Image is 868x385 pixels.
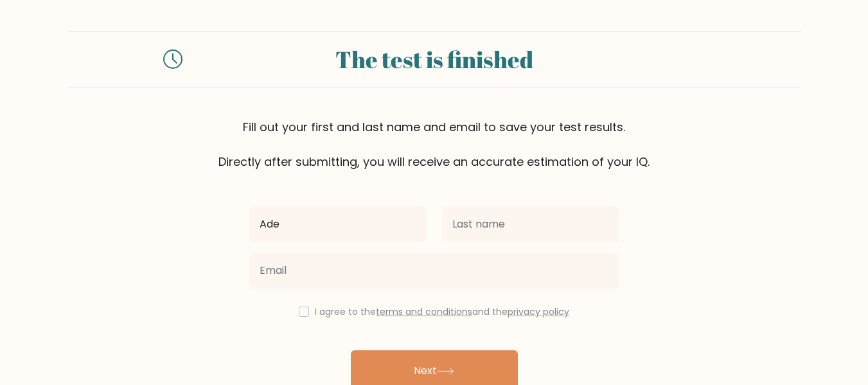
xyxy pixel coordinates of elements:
input: First name [249,206,427,242]
input: Last name [442,206,619,242]
div: Fill out your first and last name and email to save your test results. Directly after submitting,... [68,118,801,170]
input: Email [249,253,619,289]
div: The test is finished [198,42,671,76]
a: privacy policy [508,305,569,318]
a: terms and conditions [376,305,472,318]
label: I agree to the and the [315,305,569,318]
